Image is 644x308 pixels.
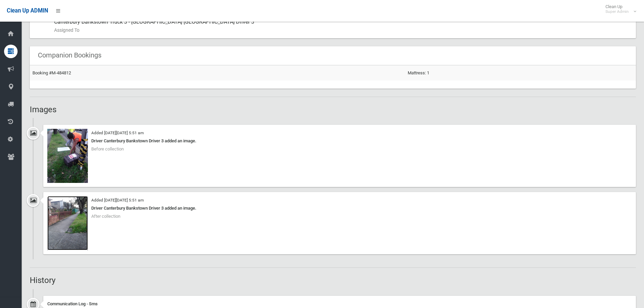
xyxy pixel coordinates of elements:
div: Communication Log - Sms [47,300,632,308]
img: 2025-09-1605.51.237832306697650763391.jpg [47,129,88,183]
h2: History [30,276,636,285]
div: Driver Canterbury Bankstown Driver 3 added an image. [47,204,632,212]
img: 2025-09-1605.51.299190545084678877269.jpg [47,196,88,250]
span: Clean Up ADMIN [7,7,48,14]
div: Canterbury Bankstown Truck 3 - [GEOGRAPHIC_DATA] [GEOGRAPHIC_DATA] Driver 3 [54,14,630,38]
a: Booking #M-484812 [32,70,71,75]
small: Super Admin [605,9,629,14]
small: Added [DATE][DATE] 5:51 am [91,131,144,135]
span: Clean Up [602,4,636,14]
header: Companion Bookings [30,49,110,62]
span: Before collection [91,146,124,151]
h2: Images [30,105,636,114]
small: Added [DATE][DATE] 5:51 am [91,198,144,203]
div: Driver Canterbury Bankstown Driver 3 added an image. [47,137,632,145]
td: Mattress: 1 [405,65,636,80]
small: Assigned To [54,26,630,34]
span: After collection [91,214,120,219]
